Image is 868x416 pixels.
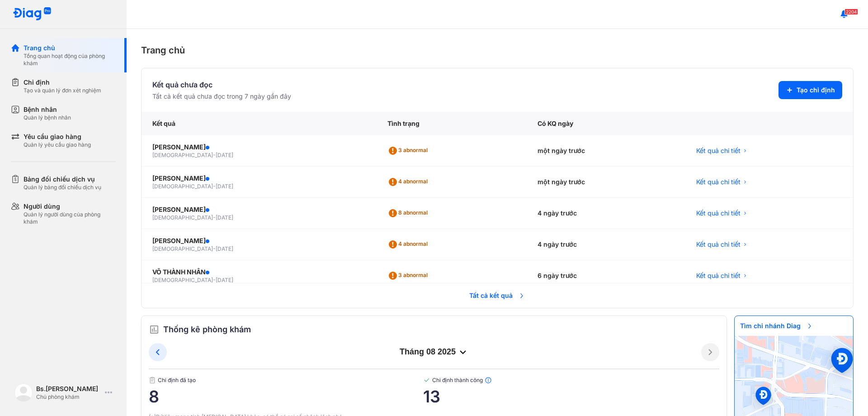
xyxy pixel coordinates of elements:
[696,209,741,218] span: Kết quả chi tiết
[142,112,377,135] div: Kết quả
[844,9,858,15] span: 2204
[387,237,431,252] div: 4 abnormal
[527,112,685,135] div: Có KQ ngày
[377,112,527,135] div: Tình trạng
[14,383,33,402] img: logo
[735,316,819,336] span: Tìm chi nhánh Diag
[778,81,842,99] button: Tạo chỉ định
[423,377,430,384] img: checked-green.01cc79e0.svg
[696,177,741,186] span: Kết quả chi tiết
[152,143,366,152] div: [PERSON_NAME]
[213,277,216,283] span: -
[152,245,213,252] span: [DEMOGRAPHIC_DATA]
[152,183,213,190] span: [DEMOGRAPHIC_DATA]
[696,271,741,280] span: Kết quả chi tiết
[24,43,116,53] div: Trang chủ
[24,132,91,141] div: Yêu cầu giao hàng
[24,202,116,211] div: Người dùng
[24,184,101,191] div: Quản lý bảng đối chiếu dịch vụ
[797,86,835,95] span: Tạo chỉ định
[387,206,431,220] div: 8 abnormal
[24,87,101,94] div: Tạo và quản lý đơn xét nghiệm
[24,141,91,148] div: Quản lý yêu cầu giao hàng
[152,79,291,90] div: Kết quả chưa đọc
[213,183,216,190] span: -
[216,152,233,158] span: [DATE]
[141,43,854,57] div: Trang chủ
[696,146,741,155] span: Kết quả chi tiết
[464,286,531,306] span: Tất cả kết quả
[152,174,366,183] div: [PERSON_NAME]
[423,387,719,406] span: 13
[152,214,213,221] span: [DEMOGRAPHIC_DATA]
[696,240,741,249] span: Kết quả chi tiết
[163,323,251,336] span: Thống kê phòng khám
[24,175,101,184] div: Bảng đối chiếu dịch vụ
[152,277,213,283] span: [DEMOGRAPHIC_DATA]
[527,167,685,198] div: một ngày trước
[36,393,101,401] div: Chủ phòng khám
[152,268,366,277] div: VÕ THÀNH NHÂN
[24,114,71,121] div: Quản lý bệnh nhân
[527,198,685,229] div: 4 ngày trước
[387,268,431,283] div: 3 abnormal
[13,7,52,21] img: logo
[387,143,431,158] div: 3 abnormal
[149,324,160,335] img: order.5a6da16c.svg
[36,384,101,393] div: Bs.[PERSON_NAME]
[213,214,216,221] span: -
[216,183,233,190] span: [DATE]
[213,152,216,158] span: -
[149,377,423,384] span: Chỉ định đã tạo
[24,211,116,225] div: Quản lý người dùng của phòng khám
[149,377,156,384] img: document.50c4cfd0.svg
[216,245,233,252] span: [DATE]
[152,92,291,101] div: Tất cả kết quả chưa đọc trong 7 ngày gần đây
[216,214,233,221] span: [DATE]
[216,277,233,283] span: [DATE]
[152,152,213,158] span: [DEMOGRAPHIC_DATA]
[152,236,366,245] div: [PERSON_NAME]
[24,105,71,114] div: Bệnh nhân
[149,387,423,406] span: 8
[527,229,685,260] div: 4 ngày trước
[152,205,366,214] div: [PERSON_NAME]
[527,260,685,292] div: 6 ngày trước
[167,347,701,358] div: tháng 08 2025
[387,175,431,189] div: 4 abnormal
[485,377,492,384] img: info.7e716105.svg
[24,53,116,67] div: Tổng quan hoạt động của phòng khám
[24,78,101,87] div: Chỉ định
[213,245,216,252] span: -
[423,377,719,384] span: Chỉ định thành công
[527,135,685,167] div: một ngày trước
